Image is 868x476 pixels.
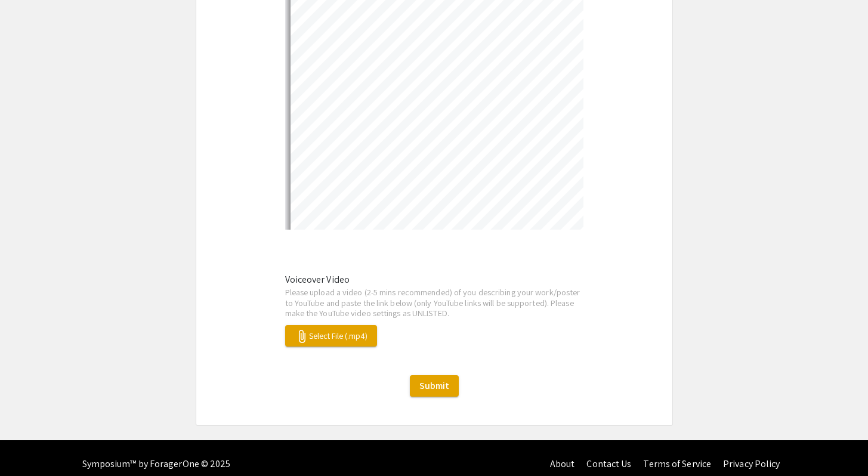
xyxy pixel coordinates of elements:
[285,273,350,286] mat-label: Voiceover Video
[410,375,459,397] button: Submit
[285,287,583,319] p: Please upload a video (2-5 mins recommended) of you describing your work/poster to YouTube and pa...
[9,422,51,467] iframe: Chat
[643,458,711,470] a: Terms of Service
[419,379,449,392] span: Submit
[295,329,309,344] mat-icon: attach_file
[586,458,631,470] a: Contact Us
[285,325,377,347] button: Select File (.mp4)
[723,458,780,470] a: Privacy Policy
[550,458,575,470] a: About
[295,330,367,341] span: Select File (.mp4)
